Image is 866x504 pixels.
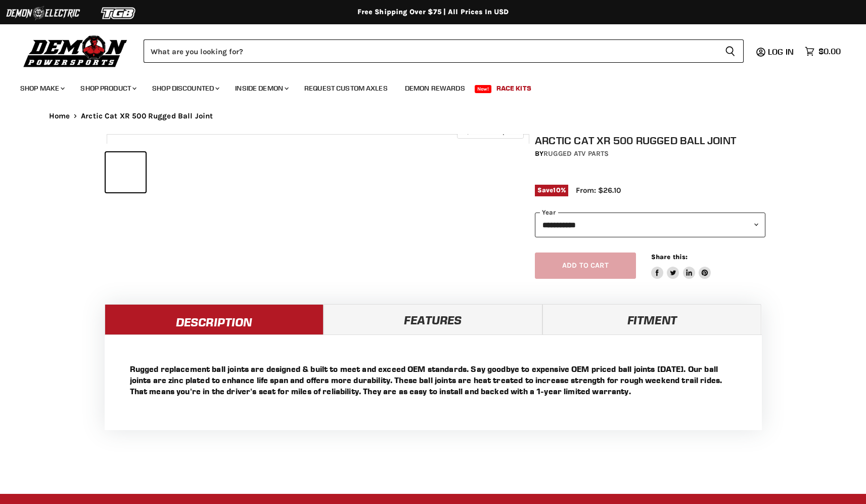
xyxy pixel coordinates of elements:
a: $0.00 [800,44,846,59]
span: Share this: [651,253,688,261]
span: $0.00 [818,47,841,56]
aside: Share this: [651,253,711,279]
p: Rugged replacement ball joints are designed & built to meet and exceed OEM standards. Say goodbye... [130,363,737,397]
span: Log in [768,47,794,57]
a: Shop Make [13,78,71,99]
img: Demon Electric Logo 2 [5,4,81,23]
a: Description [105,304,324,334]
div: Free Shipping Over $75 | All Prices In USD [29,8,838,17]
input: Search [144,39,717,63]
ul: Main menu [13,74,838,99]
a: Request Custom Axles [297,78,395,99]
span: Click to expand [462,128,518,135]
a: Log in [763,47,800,56]
span: New! [475,85,492,93]
a: Inside Demon [227,78,295,99]
button: Search [717,39,744,63]
a: Features [324,304,542,334]
span: Arctic Cat XR 500 Rugged Ball Joint [81,112,213,120]
a: Race Kits [489,78,539,99]
button: Arctic Cat XR 500 Rugged Ball Joint thumbnail [106,152,146,192]
nav: Breadcrumbs [29,112,838,120]
a: Fitment [542,304,761,334]
a: Shop Discounted [145,78,225,99]
a: Home [49,112,70,120]
span: Save % [535,185,568,196]
a: Rugged ATV Parts [543,149,609,158]
span: 10 [553,186,560,194]
select: year [535,213,765,237]
h1: Arctic Cat XR 500 Rugged Ball Joint [535,134,765,147]
a: Demon Rewards [397,78,473,99]
img: TGB Logo 2 [81,4,157,23]
form: Product [144,39,744,63]
div: by [535,148,765,159]
span: From: $26.10 [576,186,621,195]
a: Shop Product [73,78,143,99]
img: Demon Powersports [20,33,131,69]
